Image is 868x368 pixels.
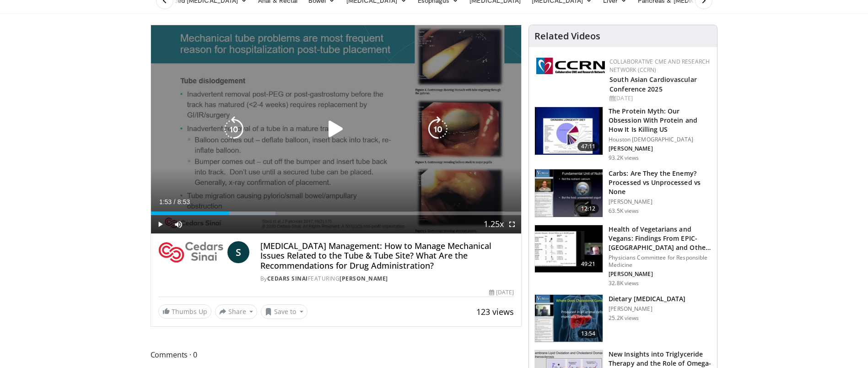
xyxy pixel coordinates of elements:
[151,211,522,215] div: Progress Bar
[609,207,639,215] p: 63.5K views
[151,25,522,234] video-js: Video Player
[260,241,514,271] h4: [MEDICAL_DATA] Management: How to Manage Mechanical Issues Related to the Tube & Tube Site? What ...
[159,198,172,206] span: 1:53
[215,304,258,319] button: Share
[577,204,599,213] span: 12:12
[489,288,514,297] div: [DATE]
[476,306,514,317] span: 123 views
[151,349,522,361] span: Comments 0
[609,280,639,287] p: 32.8K views
[577,260,599,269] span: 49:21
[169,215,188,233] button: Mute
[609,107,712,134] h3: The Protein Myth: Our Obsession With Protein and How It Is Killing US
[609,75,697,93] a: South Asian Cardiovascular Conference 2025
[535,225,603,273] img: 606f2b51-b844-428b-aa21-8c0c72d5a896.150x105_q85_crop-smart_upscale.jpg
[503,215,521,233] button: Fullscreen
[534,225,712,287] a: 49:21 Health of Vegetarians and Vegans: Findings From EPIC-[GEOGRAPHIC_DATA] and Othe… Physicians...
[534,31,600,42] h4: Related Videos
[534,169,712,217] a: 12:12 Carbs: Are They the Enemy? Processed vs Unprocessed vs None [PERSON_NAME] 63.5K views
[151,215,169,233] button: Play
[609,58,710,74] a: Collaborative CME and Research Network (CCRN)
[609,254,712,269] p: Physicians Committee for Responsible Medicine
[340,275,388,282] a: [PERSON_NAME]
[261,304,307,319] button: Save to
[534,107,712,162] a: 47:11 The Protein Myth: Our Obsession With Protein and How It Is Killing US Houston [DEMOGRAPHIC_...
[609,305,685,313] p: [PERSON_NAME]
[178,198,190,206] span: 8:53
[535,107,603,155] img: b7b8b05e-5021-418b-a89a-60a270e7cf82.150x105_q85_crop-smart_upscale.jpg
[174,198,176,206] span: /
[609,136,712,143] p: Houston [DEMOGRAPHIC_DATA]
[609,94,710,103] div: [DATE]
[535,295,603,342] img: e34118c4-2a22-436f-a04c-22f5cb9f01e1.150x105_q85_crop-smart_upscale.jpg
[577,329,599,338] span: 13:54
[260,275,514,283] div: By FEATURING
[609,314,639,322] p: 25.2K views
[609,169,712,196] h3: Carbs: Are They the Enemy? Processed vs Unprocessed vs None
[577,142,599,151] span: 47:11
[609,145,712,152] p: [PERSON_NAME]
[609,225,712,252] h3: Health of Vegetarians and Vegans: Findings From EPIC-[GEOGRAPHIC_DATA] and Othe…
[609,294,685,303] h3: Dietary [MEDICAL_DATA]
[609,271,712,278] p: [PERSON_NAME]
[534,294,712,343] a: 13:54 Dietary [MEDICAL_DATA] [PERSON_NAME] 25.2K views
[158,241,224,263] img: Cedars Sinai
[609,154,639,162] p: 93.2K views
[227,241,249,263] a: S
[267,275,308,282] a: Cedars Sinai
[536,58,605,74] img: a04ee3ba-8487-4636-b0fb-5e8d268f3737.png.150x105_q85_autocrop_double_scale_upscale_version-0.2.png
[158,304,211,319] a: Thumbs Up
[485,215,503,233] button: Playback Rate
[609,198,712,206] p: [PERSON_NAME]
[535,169,603,217] img: c2d3ec31-7efe-4a13-b25b-7030c7e1d5d4.150x105_q85_crop-smart_upscale.jpg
